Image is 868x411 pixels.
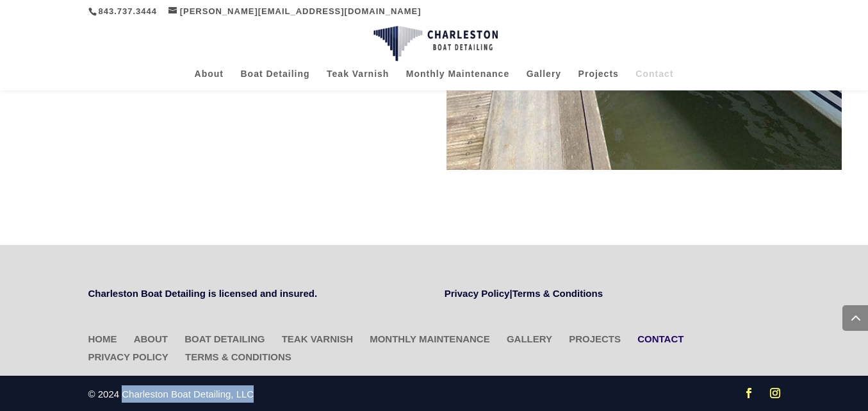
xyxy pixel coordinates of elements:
a: Privacy Policy [445,288,510,299]
a: Boat Detailing [240,69,309,90]
a: Privacy Policy [88,351,168,362]
a: [PERSON_NAME][EMAIL_ADDRESS][DOMAIN_NAME] [168,6,422,16]
a: Contact [637,333,684,344]
a: Gallery [507,333,552,344]
a: About [134,333,168,344]
a: Terms & Conditions [185,351,291,362]
a: Teak Varnish [282,333,353,344]
a: Gallery [527,69,561,90]
a: Monthly Maintenance [370,333,490,344]
a: About [195,69,224,90]
strong: Charleston Boat Detailing is licensed and insured. [88,288,318,299]
a: Projects [578,69,619,90]
a: Boat Detailing [184,333,265,344]
strong: | [445,288,603,299]
a: Teak Varnish [327,69,389,90]
a: Home [88,333,117,344]
a: Monthly Maintenance [406,69,509,90]
div: © 2024 Charleston Boat Detailing, LLC [88,385,254,409]
a: 843.737.3444 [99,6,158,16]
a: Contact [635,69,673,90]
a: Projects [569,333,621,344]
img: Charleston Boat Detailing [373,26,498,62]
a: Terms & Conditions [512,288,603,299]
